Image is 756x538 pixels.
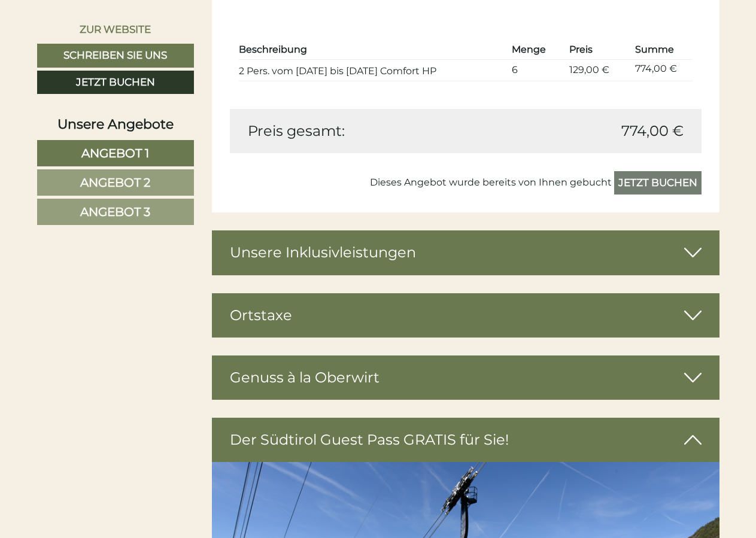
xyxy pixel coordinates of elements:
span: Angebot 3 [80,205,150,219]
div: Unsere Angebote [37,115,194,133]
th: Summe [630,41,692,59]
td: 2 Pers. vom [DATE] bis [DATE] Comfort HP [239,59,507,81]
span: 774,00 € [621,121,684,141]
span: Angebot 2 [80,175,150,190]
div: Unsere Inklusivleistungen [212,230,719,275]
div: Ortstaxe [212,293,719,338]
span: Angebot 1 [81,146,149,160]
div: Genuss à la Oberwirt [212,355,719,400]
td: 6 [507,59,565,81]
a: Jetzt buchen [37,71,194,95]
a: Schreiben Sie uns [37,44,194,68]
span: Dieses Angebot wurde bereits von Ihnen gebucht [370,177,612,188]
td: 774,00 € [630,59,692,81]
div: Der Südtirol Guest Pass GRATIS für Sie! [212,418,719,462]
div: Preis gesamt: [239,121,466,141]
th: Beschreibung [239,41,507,59]
th: Menge [507,41,565,59]
a: Zur Website [37,18,194,41]
th: Preis [564,41,630,59]
span: 129,00 € [569,64,609,75]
